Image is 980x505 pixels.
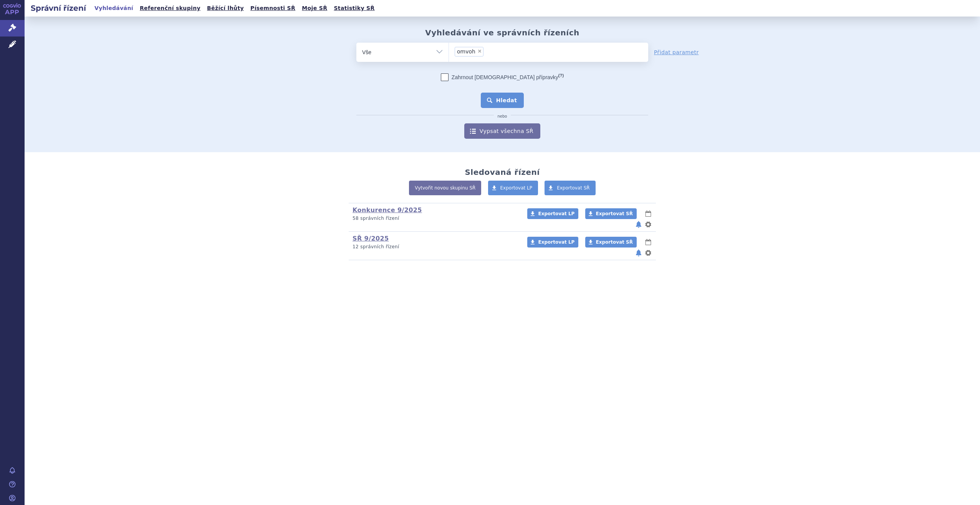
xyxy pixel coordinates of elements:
a: Exportovat SŘ [585,208,637,219]
abbr: (?) [558,73,564,78]
p: 58 správních řízení [353,215,517,222]
a: Písemnosti SŘ [248,3,298,13]
input: omvoh [486,47,510,56]
span: Exportovat SŘ [557,185,590,191]
span: Exportovat SŘ [596,239,633,245]
i: nebo [494,114,511,119]
button: Hledat [481,93,524,108]
a: Moje SŘ [300,3,329,13]
a: Exportovat SŘ [585,237,637,248]
a: Vypsat všechna SŘ [464,123,540,139]
h2: Správní řízení [25,3,92,13]
a: Referenční skupiny [137,3,203,13]
a: Vyhledávání [92,3,136,13]
a: SŘ 9/2025 [353,235,389,242]
button: nastavení [644,220,652,229]
a: Běžící lhůty [205,3,246,13]
a: Vytvořit novou skupinu SŘ [409,181,481,195]
h2: Sledovaná řízení [465,168,540,177]
a: Exportovat LP [488,181,538,195]
button: notifikace [635,248,642,257]
span: Exportovat SŘ [596,211,633,216]
span: Exportovat LP [538,211,574,216]
button: notifikace [635,220,642,229]
span: Exportovat LP [500,185,533,191]
p: 12 správních řízení [353,244,517,250]
h2: Vyhledávání ve správních řízeních [425,28,579,37]
a: Exportovat SŘ [545,181,596,195]
a: Statistiky SŘ [331,3,377,13]
label: Zahrnout [DEMOGRAPHIC_DATA] přípravky [441,73,564,81]
button: nastavení [644,248,652,257]
a: Exportovat LP [527,237,578,248]
span: Exportovat LP [538,239,574,245]
a: Konkurence 9/2025 [353,206,422,214]
button: lhůty [644,238,652,247]
a: Přidat parametr [654,48,699,56]
a: Exportovat LP [527,208,578,219]
span: omvoh [457,49,475,54]
button: lhůty [644,209,652,218]
span: × [477,49,482,53]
